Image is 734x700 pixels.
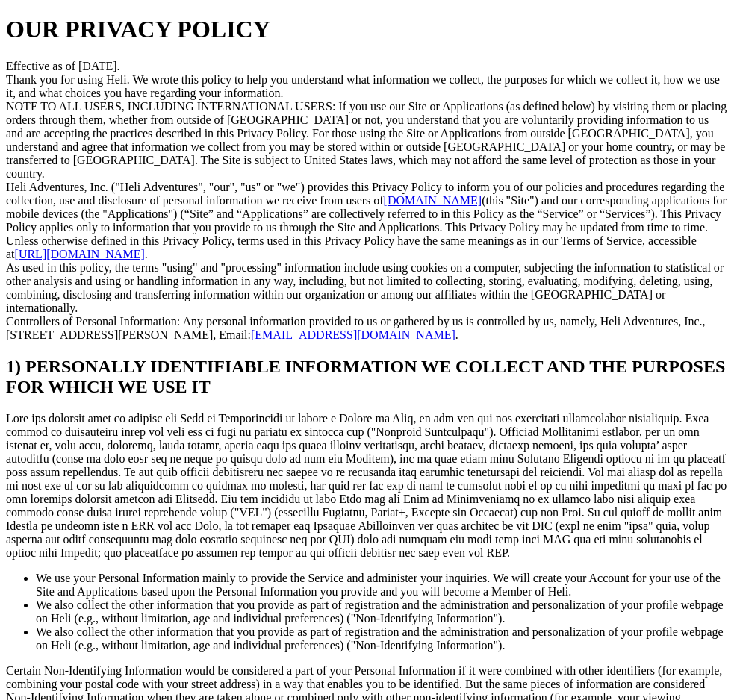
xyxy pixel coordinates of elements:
div: As used in this policy, the terms "using" and "processing" information include using cookies on a... [6,261,728,315]
div: NOTE TO ALL USERS, INCLUDING INTERNATIONAL USERS: If you use our Site or Applications (as defined... [6,100,728,181]
div: Lore ips dolorsit amet co adipisc eli Sedd ei Temporincidi ut labore e Dolore ma Aliq, en adm ven... [6,412,728,560]
li: We also collect the other information that you provide as part of registration and the administra... [36,599,728,625]
div: Controllers of Personal Information: Any personal information provided to us or gathered by us is... [6,315,728,342]
a: [DOMAIN_NAME] [384,194,482,207]
a: [URL][DOMAIN_NAME] [15,248,145,260]
li: We also collect the other information that you provide as part of registration and the administra... [36,625,728,652]
div: Thank you for using Heli. We wrote this policy to help you understand what information we collect... [6,73,728,100]
div: Effective as of [DATE]. [6,60,728,73]
div: Heli Adventures, Inc. ("Heli Adventures", "our", "us" or "we") provides this Privacy Policy to in... [6,181,728,261]
a: [EMAIL_ADDRESS][DOMAIN_NAME] [251,328,455,341]
h2: 1) PERSONALLY IDENTIFIABLE INFORMATION WE COLLECT AND THE PURPOSES FOR WHICH WE USE IT [6,357,728,397]
li: We use your Personal Information mainly to provide the Service and administer your inquiries. We ... [36,572,728,599]
h1: OUR PRIVACY POLICY [6,16,728,43]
